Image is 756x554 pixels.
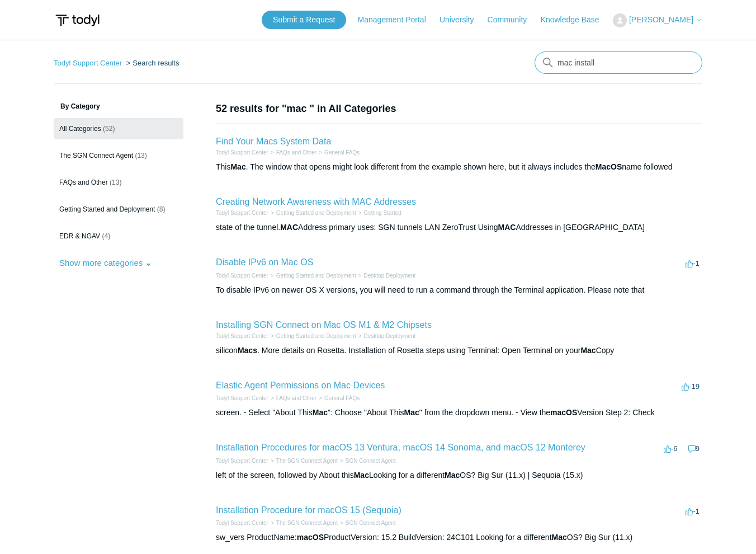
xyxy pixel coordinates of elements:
span: 9 [688,444,700,453]
a: Todyl Support Center [216,210,268,216]
span: -6 [664,444,678,453]
div: screen. - Select "About This ": Choose "About This " from the dropdown menu. - View the Version S... [216,407,702,419]
a: The SGN Connect Agent [276,520,338,526]
li: FAQs and Other [268,394,316,402]
li: SGN Connect Agent [338,519,396,527]
li: Todyl Support Center [216,271,268,280]
div: To disable IPv6 on newer OS X versions, you will need to run a command through the Terminal appli... [216,284,702,296]
div: This . The window that opens might look different from the example shown here, but it always incl... [216,161,702,173]
a: Todyl Support Center [216,395,268,401]
a: Todyl Support Center [216,333,268,339]
a: Getting Started and Deployment [276,210,356,216]
span: (8) [157,205,166,213]
a: All Categories (52) [54,118,183,139]
a: Community [488,14,538,26]
a: Todyl Support Center [216,149,268,156]
a: Installation Procedure for macOS 15 (Sequoia) [216,505,401,515]
span: -19 [682,382,700,391]
em: MAC [280,223,298,232]
li: General FAQs [316,394,360,402]
li: Getting Started and Deployment [268,332,356,340]
a: Getting Started and Deployment (8) [54,199,183,220]
li: Todyl Support Center [216,394,268,402]
span: (13) [110,179,121,186]
span: EDR & NGAV [59,232,100,240]
li: Todyl Support Center [216,148,268,157]
h1: 52 results for "mac " in All Categories [216,101,702,116]
a: University [440,14,485,26]
span: -1 [686,259,700,267]
a: FAQs and Other [276,149,316,156]
a: Installation Procedures for macOS 13 Ventura, macOS 14 Sonoma, and macOS 12 Monterey [216,443,585,452]
li: Todyl Support Center [216,519,268,527]
li: FAQs and Other [268,148,316,157]
em: Mac [313,408,328,417]
li: Desktop Deployment [356,271,416,280]
span: (4) [102,232,110,240]
a: General FAQs [324,395,360,401]
li: The SGN Connect Agent [268,457,338,465]
a: Find Your Macs System Data [216,137,331,146]
a: The SGN Connect Agent (13) [54,145,183,166]
a: General FAQs [324,149,360,156]
li: Getting Started and Deployment [268,209,356,217]
a: Todyl Support Center [54,59,122,67]
a: Desktop Deployment [364,333,416,339]
li: Getting Started [356,209,401,217]
em: Mac [445,471,460,480]
a: Installing SGN Connect on Mac OS M1 & M2 Chipsets [216,320,432,330]
a: Submit a Request [262,11,346,29]
span: The SGN Connect Agent [59,152,133,159]
li: SGN Connect Agent [338,457,396,465]
em: Mac [404,408,419,417]
a: EDR & NGAV (4) [54,226,183,247]
li: Todyl Support Center [216,209,268,217]
span: (13) [135,152,147,159]
a: Getting Started and Deployment [276,333,356,339]
em: Macs [238,346,257,355]
span: FAQs and Other [59,179,108,186]
div: left of the screen, followed by About this Looking for a different OS? Big Sur (11.x) | Sequoia (... [216,470,702,481]
div: state of the tunnel. Address primary uses: SGN tunnels LAN ZeroTrust Using Addresses in [GEOGRAPH... [216,222,702,233]
a: Disable IPv6 on Mac OS [216,257,313,267]
a: Elastic Agent Permissions on Mac Devices [216,381,385,390]
a: Todyl Support Center [216,273,268,279]
a: SGN Connect Agent [346,520,396,526]
a: Creating Network Awareness with MAC Addresses [216,197,416,206]
em: Mac [580,346,596,355]
img: Todyl Support Center Help Center home page [54,10,101,31]
em: MacOS [596,162,622,171]
h3: By Category [54,101,183,111]
li: Search results [124,59,179,67]
input: Search [535,51,702,74]
a: Knowledge Base [541,14,611,26]
li: Todyl Support Center [216,457,268,465]
em: Mac [354,471,369,480]
div: silicon . More details on Rosetta. Installation of Rosetta steps using Terminal: Open Terminal on... [216,345,702,356]
span: All Categories [59,125,101,133]
li: The SGN Connect Agent [268,519,338,527]
em: MAC [498,223,516,232]
a: Desktop Deployment [364,273,416,279]
em: Mac [230,162,245,171]
a: SGN Connect Agent [346,458,396,464]
span: Getting Started and Deployment [59,205,155,213]
em: macOS [550,408,577,417]
span: [PERSON_NAME] [629,15,693,24]
li: Desktop Deployment [356,332,416,340]
a: FAQs and Other (13) [54,172,183,193]
a: The SGN Connect Agent [276,458,338,464]
span: -1 [686,507,700,515]
li: Getting Started and Deployment [268,271,356,280]
a: FAQs and Other [276,395,316,401]
a: Getting Started [364,210,401,216]
a: Todyl Support Center [216,520,268,526]
a: Todyl Support Center [216,458,268,464]
a: Getting Started and Deployment [276,273,356,279]
button: Show more categories [54,252,158,273]
em: Mac [552,533,567,542]
li: General FAQs [316,148,360,157]
em: macOS [297,533,324,542]
a: Management Portal [358,14,437,26]
button: [PERSON_NAME] [613,13,702,27]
